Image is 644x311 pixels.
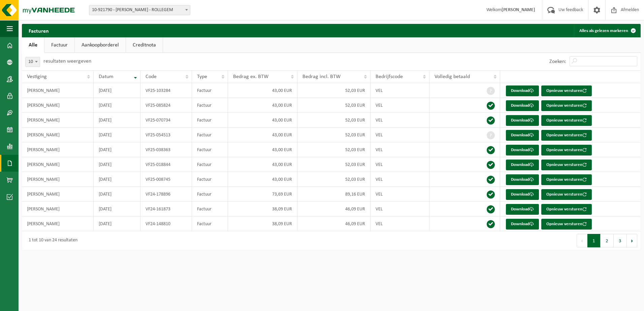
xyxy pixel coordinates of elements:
td: VEL [371,142,429,157]
td: VEL [371,113,429,128]
strong: [PERSON_NAME] [502,7,535,12]
td: VF25-070734 [140,113,192,128]
td: VF24-161873 [140,202,192,216]
td: [PERSON_NAME] [22,157,94,172]
span: 10 [26,57,40,67]
td: Factuur [192,142,228,157]
td: 52,03 EUR [297,157,371,172]
td: 43,00 EUR [228,157,297,172]
td: [DATE] [94,216,140,231]
a: Factuur [44,37,74,53]
label: Zoeken: [549,59,566,64]
a: Aankoopborderel [75,37,126,53]
td: VF25-054513 [140,128,192,142]
td: Factuur [192,128,228,142]
button: Opnieuw versturen [541,160,592,170]
span: Type [197,74,207,79]
td: [DATE] [94,187,140,202]
td: 52,03 EUR [297,142,371,157]
td: Factuur [192,83,228,98]
td: VEL [371,98,429,113]
td: 43,00 EUR [228,128,297,142]
span: Code [146,74,157,79]
a: Creditnota [126,37,163,53]
td: 89,16 EUR [297,187,371,202]
label: resultaten weergeven [43,59,91,64]
td: [PERSON_NAME] [22,113,94,128]
td: 52,03 EUR [297,113,371,128]
td: VEL [371,157,429,172]
a: Download [506,130,539,141]
td: [PERSON_NAME] [22,202,94,216]
button: 3 [614,234,627,247]
a: Download [506,85,539,96]
td: Factuur [192,216,228,231]
td: [PERSON_NAME] [22,98,94,113]
td: VF25-018844 [140,157,192,172]
td: Factuur [192,113,228,128]
span: Bedrag ex. BTW [233,74,268,79]
button: Opnieuw versturen [541,145,592,155]
span: Vestiging [27,74,47,79]
div: 1 tot 10 van 24 resultaten [25,235,77,247]
td: [DATE] [94,128,140,142]
button: Alles als gelezen markeren [574,24,640,37]
span: 10-921790 - VERMEULEN JONELL - ROLLEGEM [89,5,190,15]
td: [PERSON_NAME] [22,128,94,142]
td: 46,09 EUR [297,216,371,231]
td: VF24-178896 [140,187,192,202]
button: 1 [587,234,601,247]
td: Factuur [192,98,228,113]
button: Opnieuw versturen [541,174,592,185]
span: Volledig betaald [434,74,470,79]
button: Opnieuw versturen [541,85,592,96]
td: VF25-103284 [140,83,192,98]
a: Download [506,204,539,215]
a: Download [506,160,539,170]
td: VEL [371,128,429,142]
td: [DATE] [94,113,140,128]
button: Opnieuw versturen [541,115,592,126]
td: [DATE] [94,83,140,98]
td: 43,00 EUR [228,142,297,157]
a: Download [506,174,539,185]
td: VEL [371,202,429,216]
td: VEL [371,172,429,187]
td: VF24-148810 [140,216,192,231]
td: VEL [371,216,429,231]
td: 43,00 EUR [228,98,297,113]
td: 52,03 EUR [297,172,371,187]
td: 38,09 EUR [228,216,297,231]
button: Opnieuw versturen [541,130,592,141]
h2: Facturen [22,24,56,37]
td: 46,09 EUR [297,202,371,216]
td: VEL [371,187,429,202]
td: 43,00 EUR [228,83,297,98]
td: Factuur [192,187,228,202]
td: VF25-085824 [140,98,192,113]
span: Bedrag incl. BTW [302,74,341,79]
td: VF25-008745 [140,172,192,187]
td: [DATE] [94,172,140,187]
td: [DATE] [94,98,140,113]
td: [PERSON_NAME] [22,142,94,157]
a: Download [506,145,539,155]
button: 2 [601,234,614,247]
a: Download [506,189,539,200]
button: Opnieuw versturen [541,189,592,200]
td: [DATE] [94,202,140,216]
button: Opnieuw versturen [541,219,592,230]
td: Factuur [192,202,228,216]
td: [DATE] [94,142,140,157]
td: 52,03 EUR [297,98,371,113]
td: [PERSON_NAME] [22,216,94,231]
a: Download [506,100,539,111]
span: 10 [25,57,40,67]
span: 10-921790 - VERMEULEN JONELL - ROLLEGEM [89,5,190,15]
td: [PERSON_NAME] [22,83,94,98]
td: VEL [371,83,429,98]
button: Opnieuw versturen [541,204,592,215]
td: [PERSON_NAME] [22,187,94,202]
td: 38,09 EUR [228,202,297,216]
td: 52,03 EUR [297,128,371,142]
